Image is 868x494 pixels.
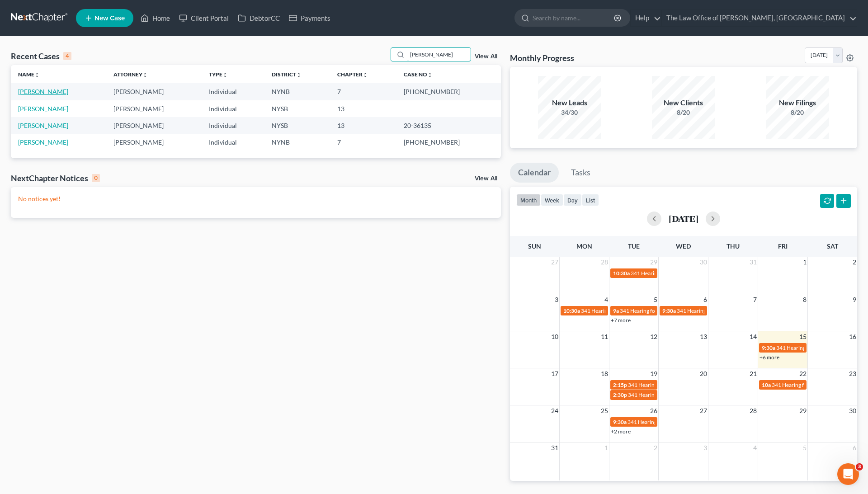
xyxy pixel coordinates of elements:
[581,307,662,314] span: 341 Hearing for [PERSON_NAME]
[18,138,68,146] a: [PERSON_NAME]
[202,134,264,151] td: Individual
[538,98,601,108] div: New Leads
[264,100,330,117] td: NYSB
[662,10,857,26] a: The Law Office of [PERSON_NAME], [GEOGRAPHIC_DATA]
[703,442,708,453] span: 3
[600,405,609,416] span: 25
[175,10,233,26] a: Client Portal
[407,48,471,61] input: Search by name...
[600,368,609,379] span: 18
[563,194,582,206] button: day
[296,72,302,78] i: unfold_more
[330,83,397,100] td: 7
[600,257,609,268] span: 28
[510,163,559,183] a: Calendar
[798,368,807,379] span: 22
[604,442,609,453] span: 1
[649,331,658,342] span: 12
[611,428,631,435] a: +2 more
[703,294,708,305] span: 6
[284,10,335,26] a: Payments
[613,381,627,388] span: 2:15p
[264,134,330,151] td: NYNB
[802,442,807,453] span: 5
[627,419,708,425] span: 341 Hearing for [PERSON_NAME]
[631,270,712,277] span: 341 Hearing for [PERSON_NAME]
[852,442,857,453] span: 6
[136,10,175,26] a: Home
[653,294,658,305] span: 5
[628,381,739,388] span: 341 Hearing for [PERSON_NAME], Frayddelith
[649,257,658,268] span: 29
[776,344,857,351] span: 341 Hearing for [PERSON_NAME]
[848,368,857,379] span: 23
[649,368,658,379] span: 19
[510,52,574,63] h3: Monthly Progress
[699,405,708,416] span: 27
[652,108,715,117] div: 8/20
[652,98,715,108] div: New Clients
[533,9,615,26] input: Search by name...
[18,122,68,129] a: [PERSON_NAME]
[726,242,740,250] span: Thu
[396,134,500,151] td: [PHONE_NUMBER]
[396,117,500,134] td: 20-36135
[699,368,708,379] span: 20
[427,72,433,78] i: unfold_more
[106,83,202,100] td: [PERSON_NAME]
[330,100,397,117] td: 13
[272,71,302,78] a: Districtunfold_more
[699,257,708,268] span: 30
[475,53,497,60] a: View All
[550,331,559,342] span: 10
[620,307,701,314] span: 341 Hearing for [PERSON_NAME]
[653,442,658,453] span: 2
[202,100,264,117] td: Individual
[762,344,775,351] span: 9:30a
[202,117,264,134] td: Individual
[106,100,202,117] td: [PERSON_NAME]
[63,52,71,60] div: 4
[604,294,609,305] span: 4
[563,307,580,314] span: 10:30a
[856,463,863,470] span: 3
[202,83,264,100] td: Individual
[766,98,829,108] div: New Filings
[798,405,807,416] span: 29
[631,10,661,26] a: Help
[613,391,627,398] span: 2:30p
[264,83,330,100] td: NYNB
[363,72,368,78] i: unfold_more
[613,419,627,425] span: 9:30a
[752,442,758,453] span: 4
[613,270,630,277] span: 10:30a
[528,242,541,250] span: Sun
[848,331,857,342] span: 16
[106,117,202,134] td: [PERSON_NAME]
[550,442,559,453] span: 31
[18,105,68,113] a: [PERSON_NAME]
[852,294,857,305] span: 9
[699,331,708,342] span: 13
[766,108,829,117] div: 8/20
[550,257,559,268] span: 27
[94,15,125,22] span: New Case
[11,173,100,183] div: NextChapter Notices
[11,51,71,61] div: Recent Cases
[749,331,758,342] span: 14
[848,405,857,416] span: 30
[582,194,599,206] button: list
[113,71,148,78] a: Attorneyunfold_more
[677,307,758,314] span: 341 Hearing for [PERSON_NAME]
[18,88,68,95] a: [PERSON_NAME]
[611,317,631,324] a: +7 more
[106,134,202,151] td: [PERSON_NAME]
[550,405,559,416] span: 24
[662,307,676,314] span: 9:30a
[802,257,807,268] span: 1
[18,194,494,203] p: No notices yet!
[538,108,601,117] div: 34/30
[142,72,148,78] i: unfold_more
[209,71,228,78] a: Typeunfold_more
[628,242,640,250] span: Tue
